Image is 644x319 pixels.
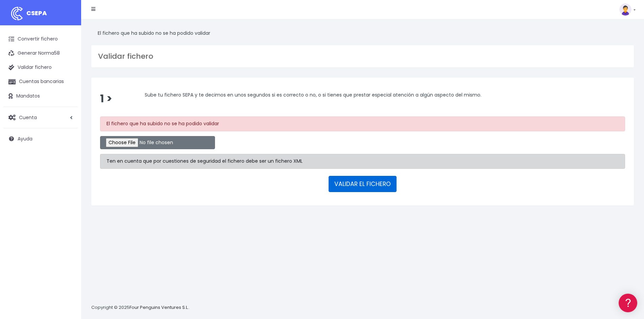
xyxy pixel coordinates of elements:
[7,57,128,68] a: Información general
[7,96,128,106] a: Problemas habituales
[7,172,128,183] a: API
[7,145,128,155] a: General
[3,75,78,89] a: Cuentas bancarias
[7,181,128,192] button: Contáctanos
[91,304,190,311] p: Copyright © 2025 .
[145,91,481,98] span: Sube tu fichero SEPA y te decimos en unos segundos si es correcto o no, o si tienes que prestar e...
[619,3,631,16] img: profile
[3,60,78,75] a: Validar fichero
[7,134,128,140] div: Facturación
[100,154,625,169] div: Ten en cuenta que por cuestiones de seguridad el fichero debe ser un fichero XML
[7,47,128,53] div: Información general
[329,176,397,192] button: VALIDAR EL FICHERO
[3,89,78,103] a: Mandatos
[3,32,78,46] a: Convertir fichero
[19,114,37,121] span: Cuenta
[98,52,627,61] h3: Validar fichero
[8,5,25,22] img: logo
[7,75,128,81] div: Convertir ficheros
[93,194,130,201] a: POWERED BY ENCHANT
[100,91,112,106] span: 1 >
[3,110,78,125] a: Cuenta
[7,117,128,127] a: Perfiles de empresas
[129,304,189,311] a: Four Penguins Ventures S.L.
[91,26,634,41] div: El fichero que ha subido no se ha podido validar
[3,132,78,146] a: Ayuda
[26,9,47,17] span: CSEPA
[100,116,625,131] div: El fichero que ha subido no se ha podido validar
[18,135,32,142] span: Ayuda
[7,85,128,96] a: Formatos
[3,46,78,60] a: Generar Norma58
[7,106,128,117] a: Videotutoriales
[7,162,128,168] div: Programadores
